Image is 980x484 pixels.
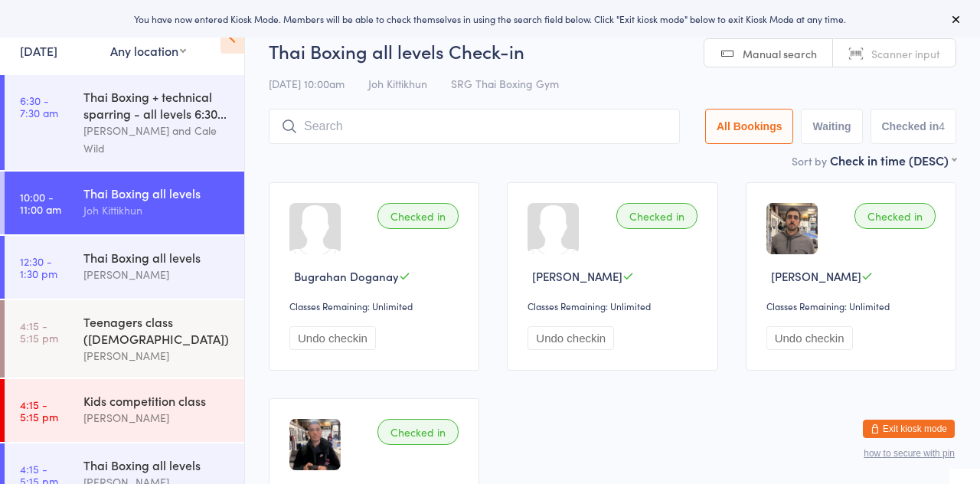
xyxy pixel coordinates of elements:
[289,419,341,470] img: image1722920379.png
[269,38,956,64] h2: Thai Boxing all levels Check-in
[5,236,244,299] a: 12:30 -1:30 pmThai Boxing all levels[PERSON_NAME]
[864,448,955,459] button: how to secure with pin
[83,266,231,283] div: [PERSON_NAME]
[871,109,957,144] button: Checked in4
[771,268,861,284] span: [PERSON_NAME]
[289,326,376,350] button: Undo checkin
[766,326,853,350] button: Undo checkin
[83,313,231,347] div: Teenagers class ([DEMOGRAPHIC_DATA])
[83,456,231,473] div: Thai Boxing all levels
[83,122,231,157] div: [PERSON_NAME] and Cale Wild
[532,268,622,284] span: [PERSON_NAME]
[528,299,701,312] div: Classes Remaining: Unlimited
[377,419,459,445] div: Checked in
[5,172,244,234] a: 10:00 -11:00 amThai Boxing all levelsJoh Kittikhun
[5,300,244,378] a: 4:15 -5:15 pmTeenagers class ([DEMOGRAPHIC_DATA])[PERSON_NAME]
[83,201,231,219] div: Joh Kittikhun
[83,409,231,427] div: [PERSON_NAME]
[5,379,244,442] a: 4:15 -5:15 pmKids competition class[PERSON_NAME]
[24,12,955,25] div: You have now entered Kiosk Mode. Members will be able to check themselves in using the search fie...
[368,76,427,91] span: Joh Kittikhun
[83,392,231,409] div: Kids competition class
[863,420,955,438] button: Exit kiosk mode
[20,255,57,280] time: 12:30 - 1:30 pm
[83,347,231,365] div: [PERSON_NAME]
[451,76,559,91] span: SRG Thai Boxing Gym
[20,94,58,119] time: 6:30 - 7:30 am
[871,46,940,61] span: Scanner input
[616,203,697,229] div: Checked in
[801,109,862,144] button: Waiting
[20,319,58,344] time: 4:15 - 5:15 pm
[110,42,186,59] div: Any location
[377,203,459,229] div: Checked in
[792,153,827,168] label: Sort by
[269,109,680,144] input: Search
[743,46,817,61] span: Manual search
[83,185,231,201] div: Thai Boxing all levels
[83,88,231,122] div: Thai Boxing + technical sparring - all levels 6:30...
[528,326,614,350] button: Undo checkin
[289,299,463,312] div: Classes Remaining: Unlimited
[854,203,936,229] div: Checked in
[705,109,794,144] button: All Bookings
[766,203,818,254] img: image1752273567.png
[5,75,244,170] a: 6:30 -7:30 amThai Boxing + technical sparring - all levels 6:30...[PERSON_NAME] and Cale Wild
[83,249,231,266] div: Thai Boxing all levels
[20,398,58,423] time: 4:15 - 5:15 pm
[766,299,940,312] div: Classes Remaining: Unlimited
[830,152,956,168] div: Check in time (DESC)
[939,120,945,132] div: 4
[20,191,61,215] time: 10:00 - 11:00 am
[294,268,399,284] span: Bugrahan Doganay
[20,42,57,59] a: [DATE]
[269,76,345,91] span: [DATE] 10:00am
